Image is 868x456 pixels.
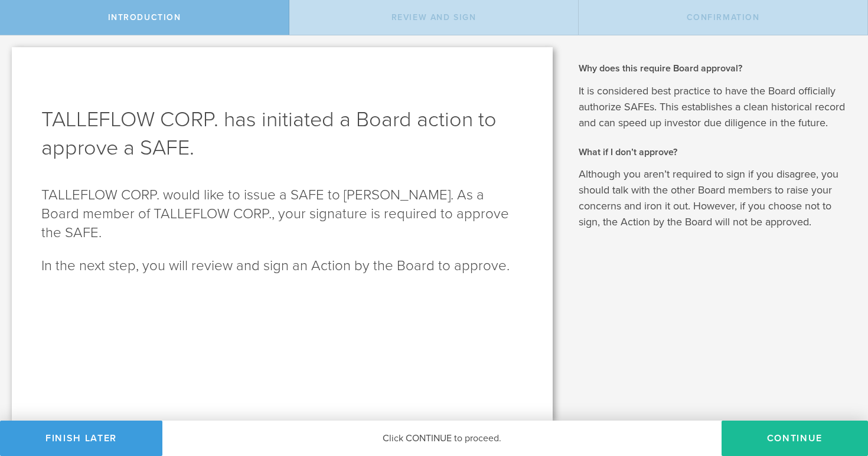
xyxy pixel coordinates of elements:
[579,62,851,75] h2: Why does this require Board approval?
[391,12,477,22] span: Review and Sign
[687,12,760,22] span: Confirmation
[722,421,868,456] button: Continue
[108,12,181,22] span: Introduction
[41,257,523,275] p: In the next step, you will review and sign an Action by the Board to approve.
[162,421,722,456] div: Click CONTINUE to proceed.
[579,83,851,131] p: It is considered best practice to have the Board officially authorize SAFEs. This establishes a c...
[579,166,851,230] p: Although you aren’t required to sign if you disagree, you should talk with the other Board member...
[579,146,851,159] h2: What if I don’t approve?
[41,186,523,242] p: TALLEFLOW CORP. would like to issue a SAFE to [PERSON_NAME]. As a Board member of TALLEFLOW CORP....
[41,106,523,162] h1: TALLEFLOW CORP. has initiated a Board action to approve a SAFE.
